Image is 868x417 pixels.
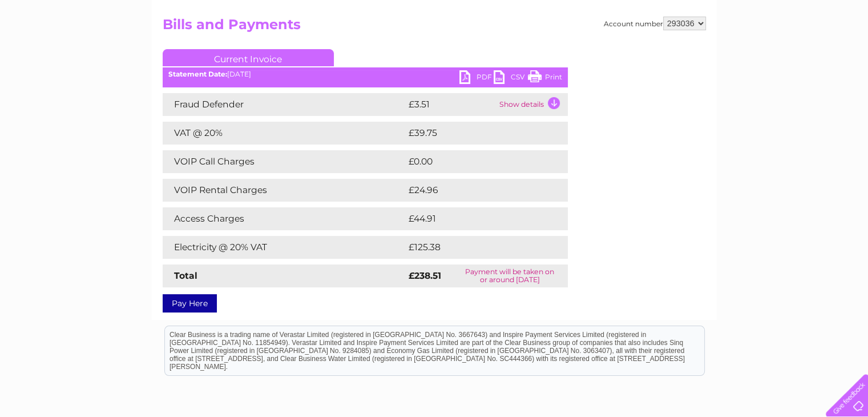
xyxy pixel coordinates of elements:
[163,122,406,145] td: VAT @ 20%
[528,70,562,87] a: Print
[163,179,406,202] td: VOIP Rental Charges
[728,49,762,57] a: Telecoms
[174,270,197,281] strong: Total
[406,179,546,202] td: £24.96
[163,207,406,230] td: Access Charges
[459,70,494,87] a: PDF
[163,17,706,38] h2: Bills and Payments
[30,30,88,65] img: logo.png
[163,93,406,116] td: Fraud Defender
[830,49,857,57] a: Log out
[163,49,334,66] a: Current Invoice
[163,236,406,259] td: Electricity @ 20% VAT
[165,6,704,55] div: Clear Business is a trading name of Verastar Limited (registered in [GEOGRAPHIC_DATA] No. 3667643...
[792,49,820,57] a: Contact
[409,270,441,281] strong: £238.51
[769,49,785,57] a: Blog
[406,93,496,116] td: £3.51
[653,6,732,20] a: 0333 014 3131
[406,207,544,230] td: £44.91
[452,264,567,287] td: Payment will be taken on or around [DATE]
[496,93,568,116] td: Show details
[406,150,542,173] td: £0.00
[406,236,547,259] td: £125.38
[163,294,217,312] a: Pay Here
[163,70,568,78] div: [DATE]
[667,49,689,57] a: Water
[696,49,721,57] a: Energy
[494,70,528,87] a: CSV
[163,150,406,173] td: VOIP Call Charges
[604,17,706,30] div: Account number
[406,122,544,145] td: £39.75
[168,70,227,78] b: Statement Date:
